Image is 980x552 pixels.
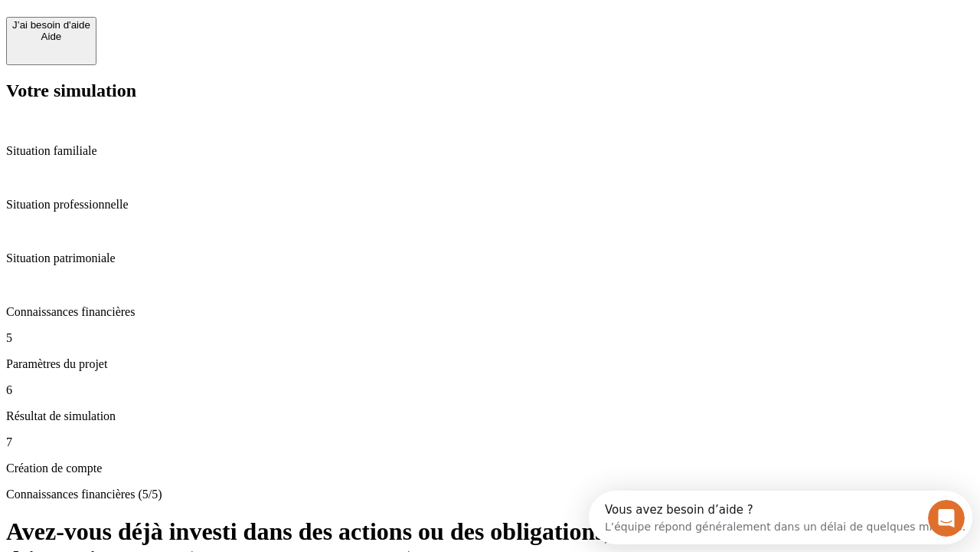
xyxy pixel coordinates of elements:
[6,383,974,397] p: 6
[6,331,974,345] p: 5
[6,435,974,449] p: 7
[6,488,974,501] p: Connaissances financières (5/5)
[6,409,974,423] p: Résultat de simulation
[6,144,974,158] p: Situation familiale
[16,25,377,41] div: L’équipe répond généralement dans un délai de quelques minutes.
[6,251,974,265] p: Situation patrimoniale
[6,6,422,48] div: Ouvrir le Messenger Intercom
[6,357,974,371] p: Paramètres du projet
[12,31,90,42] div: Aide
[6,305,974,319] p: Connaissances financières
[589,491,972,544] iframe: Intercom live chat discovery launcher
[928,500,965,537] iframe: Intercom live chat
[6,80,974,101] h2: Votre simulation
[6,198,974,212] p: Situation professionnelle
[16,13,377,25] div: Vous avez besoin d’aide ?
[6,17,96,65] button: J’ai besoin d'aideAide
[6,462,974,475] p: Création de compte
[12,19,90,31] div: J’ai besoin d'aide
